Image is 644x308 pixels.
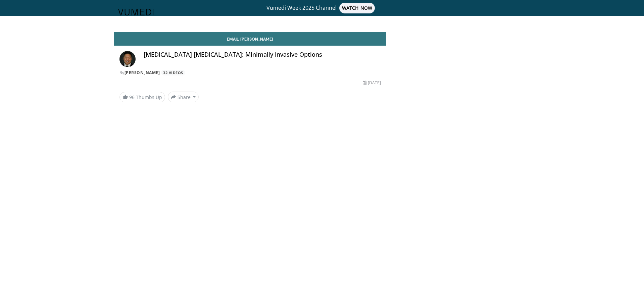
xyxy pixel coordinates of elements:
[119,70,381,76] div: By
[125,70,160,75] a: [PERSON_NAME]
[363,80,381,86] div: [DATE]
[118,9,154,15] img: VuMedi Logo
[161,70,186,75] a: 32 Videos
[119,51,136,67] img: Avatar
[119,92,165,102] a: 96 Thumbs Up
[144,51,381,58] h4: [MEDICAL_DATA] [MEDICAL_DATA]: Minimally Invasive Options
[114,32,387,46] a: Email [PERSON_NAME]
[168,92,199,102] button: Share
[129,94,135,100] span: 96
